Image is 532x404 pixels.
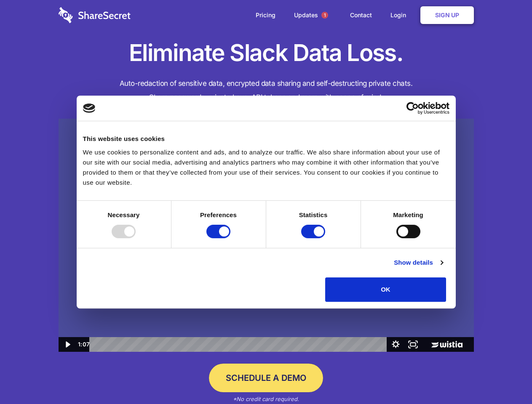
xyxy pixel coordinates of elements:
span: 1 [321,12,328,19]
strong: Statistics [299,211,328,218]
button: Fullscreen [404,337,422,352]
a: Wistia Logo -- Learn More [422,337,473,352]
a: Usercentrics Cookiebot - opens in a new window [376,102,449,114]
div: This website uses cookies [83,134,449,144]
button: Show settings menu [387,337,404,352]
a: Show details [394,258,443,268]
h1: Eliminate Slack Data Loss. [59,38,474,68]
a: Schedule a Demo [209,364,323,392]
strong: Preferences [200,211,237,218]
em: *No credit card required. [233,396,299,402]
h4: Auto-redaction of sensitive data, encrypted data sharing and self-destructing private chats. Shar... [59,77,474,104]
img: logo-wordmark-white-trans-d4663122ce5f474addd5e946df7df03e33cb6a1c49d2221995e7729f52c070b2.svg [59,7,131,23]
div: Playbar [96,337,383,352]
img: Sharesecret [59,119,474,352]
strong: Marketing [393,211,423,218]
a: Login [382,2,419,28]
a: Sign Up [420,6,474,24]
a: Contact [342,2,380,28]
img: logo [83,104,96,113]
a: Pricing [247,2,284,28]
button: Play Video [59,337,76,352]
button: OK [325,277,446,302]
div: We use cookies to personalize content and ads, and to analyze our traffic. We also share informat... [83,147,449,188]
strong: Necessary [108,211,140,218]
